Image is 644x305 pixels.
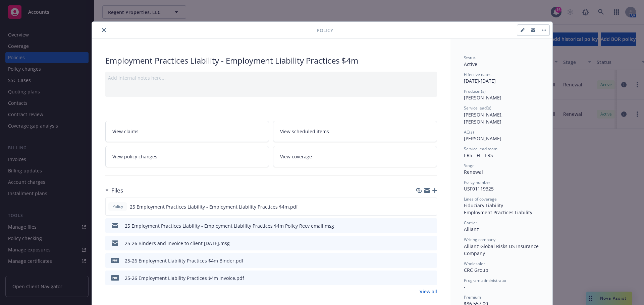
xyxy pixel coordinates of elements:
[464,237,495,242] span: Writing company
[105,186,123,195] div: Files
[108,74,434,81] div: Add internal notes here...
[464,146,497,152] span: Service lead team
[464,152,493,158] span: ERS - FI - ERS
[464,55,476,61] span: Status
[464,179,490,185] span: Policy number
[112,153,157,160] span: View policy changes
[428,257,434,264] button: preview file
[273,121,437,142] a: View scheduled items
[111,275,119,280] span: pdf
[100,26,108,34] button: close
[464,135,501,142] span: [PERSON_NAME]
[280,153,312,160] span: View coverage
[125,275,244,282] div: 25-26 Employment Liability Practices $4m Invoice.pdf
[280,128,329,135] span: View scheduled items
[125,240,230,247] div: 25-26 Binders and Invoice to client [DATE].msg
[464,72,491,77] span: Effective dates
[105,121,269,142] a: View claims
[105,55,437,66] div: Employment Practices Liability - Employment Liability Practices $4m
[111,258,119,263] span: pdf
[125,222,334,229] div: 25 Employment Practices Liability - Employment Liability Practices $4m Policy Recv email.msg
[464,284,466,290] span: -
[464,61,477,67] span: Active
[464,163,475,168] span: Stage
[464,169,483,175] span: Renewal
[464,202,539,209] div: Fiduciary Liability
[418,275,423,282] button: download file
[417,203,423,210] button: download file
[418,257,423,264] button: download file
[418,222,423,229] button: download file
[464,72,539,84] div: [DATE] - [DATE]
[105,146,269,167] a: View policy changes
[273,146,437,167] a: View coverage
[464,226,479,232] span: Allianz
[428,203,434,210] button: preview file
[464,294,481,300] span: Premium
[464,209,539,216] div: Employment Practices Liability
[125,257,244,264] div: 25-26 Employment Liability Practices $4m Binder.pdf
[464,129,474,135] span: AC(s)
[464,196,497,202] span: Lines of coverage
[464,185,494,192] span: USF01119325
[111,186,123,195] h3: Files
[464,105,491,111] span: Service lead(s)
[130,203,298,210] span: 25 Employment Practices Liability - Employment Liability Practices $4m.pdf
[464,94,501,101] span: [PERSON_NAME]
[418,240,423,247] button: download file
[464,261,485,266] span: Wholesaler
[464,278,507,283] span: Program administrator
[464,111,504,125] span: [PERSON_NAME], [PERSON_NAME]
[464,267,488,273] span: CRC Group
[428,275,434,282] button: preview file
[111,204,124,210] span: Policy
[420,288,437,295] a: View all
[428,222,434,229] button: preview file
[464,220,477,226] span: Carrier
[464,243,540,256] span: Allianz Global Risks US Insurance Company
[317,27,333,34] span: Policy
[428,240,434,247] button: preview file
[464,88,486,94] span: Producer(s)
[112,128,139,135] span: View claims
